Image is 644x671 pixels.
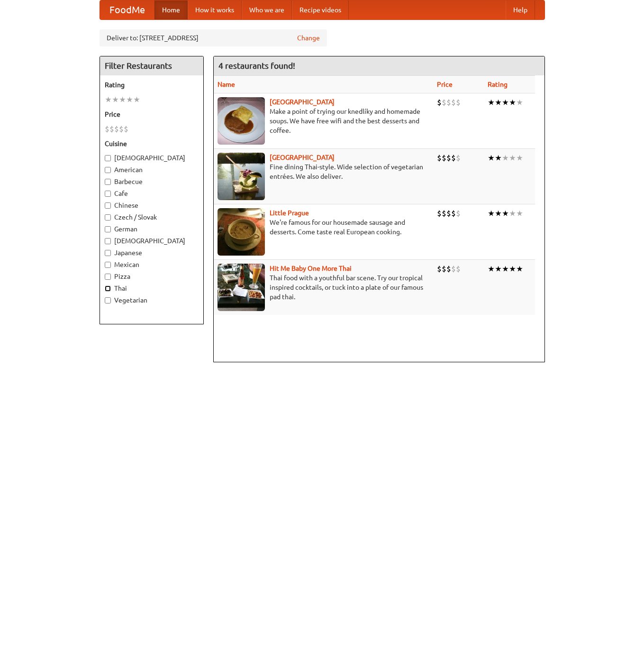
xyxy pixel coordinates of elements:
[154,0,188,19] a: Home
[456,208,461,219] li: $
[495,208,502,219] li: ★
[218,107,430,135] p: Make a point of trying our knedlíky and homemade soups. We have free wifi and the best desserts a...
[502,97,509,108] li: ★
[105,272,199,281] label: Pizza
[100,0,154,19] a: FoodMe
[506,0,535,19] a: Help
[437,153,442,163] li: $
[218,273,430,302] p: Thai food with a youthful bar scene. Try our tropical inspired cocktails, or tuck into a plate of...
[495,264,502,274] li: ★
[437,81,453,88] a: Price
[488,153,495,163] li: ★
[218,218,430,237] p: We're famous for our housemade sausage and desserts. Come taste real European cooking.
[105,236,199,246] label: [DEMOGRAPHIC_DATA]
[105,260,199,269] label: Mexican
[105,124,109,134] li: $
[105,295,199,305] label: Vegetarian
[105,191,111,197] input: Cafe
[105,248,199,257] label: Japanese
[105,262,111,268] input: Mexican
[451,97,456,108] li: $
[451,264,456,274] li: $
[516,264,523,274] li: ★
[297,33,320,43] a: Change
[451,208,456,219] li: $
[516,153,523,163] li: ★
[442,264,446,274] li: $
[105,139,199,148] h5: Cuisine
[218,81,235,88] a: Name
[456,97,461,108] li: $
[105,94,112,105] li: ★
[109,124,114,134] li: $
[502,153,509,163] li: ★
[270,154,335,161] a: [GEOGRAPHIC_DATA]
[516,208,523,219] li: ★
[437,208,442,219] li: $
[451,153,456,163] li: $
[105,214,111,221] input: Czech / Slovak
[502,264,509,274] li: ★
[292,0,349,19] a: Recipe videos
[119,124,124,134] li: $
[100,29,327,46] div: Deliver to: [STREET_ADDRESS]
[218,162,430,181] p: Fine dining Thai-style. Wide selection of vegetarian entrées. We also deliver.
[488,208,495,219] li: ★
[488,81,508,88] a: Rating
[495,153,502,163] li: ★
[124,124,128,134] li: $
[105,274,111,280] input: Pizza
[218,61,295,70] ng-pluralize: 4 restaurants found!
[442,153,446,163] li: $
[133,94,140,105] li: ★
[218,208,265,256] img: littleprague.jpg
[105,110,199,119] h5: Price
[488,97,495,108] li: ★
[502,208,509,219] li: ★
[446,97,451,108] li: $
[100,56,203,75] h4: Filter Restaurants
[126,94,133,105] li: ★
[270,209,309,217] a: Little Prague
[488,264,495,274] li: ★
[105,201,199,210] label: Chinese
[105,177,199,186] label: Barbecue
[442,208,446,219] li: $
[516,97,523,108] li: ★
[105,226,111,232] input: German
[218,97,265,145] img: czechpoint.jpg
[105,212,199,222] label: Czech / Slovak
[509,208,516,219] li: ★
[188,0,242,19] a: How it works
[105,238,111,244] input: [DEMOGRAPHIC_DATA]
[112,94,119,105] li: ★
[270,265,352,272] b: Hit Me Baby One More Thai
[446,208,451,219] li: $
[105,165,199,175] label: American
[509,264,516,274] li: ★
[105,297,111,303] input: Vegetarian
[105,250,111,256] input: Japanese
[105,167,111,173] input: American
[105,285,111,292] input: Thai
[495,97,502,108] li: ★
[437,264,442,274] li: $
[105,224,199,234] label: German
[242,0,292,19] a: Who we are
[509,153,516,163] li: ★
[270,98,335,106] a: [GEOGRAPHIC_DATA]
[446,153,451,163] li: $
[437,97,442,108] li: $
[456,264,461,274] li: $
[446,264,451,274] li: $
[456,153,461,163] li: $
[105,155,111,161] input: [DEMOGRAPHIC_DATA]
[105,179,111,185] input: Barbecue
[119,94,126,105] li: ★
[105,189,199,198] label: Cafe
[114,124,119,134] li: $
[105,284,199,293] label: Thai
